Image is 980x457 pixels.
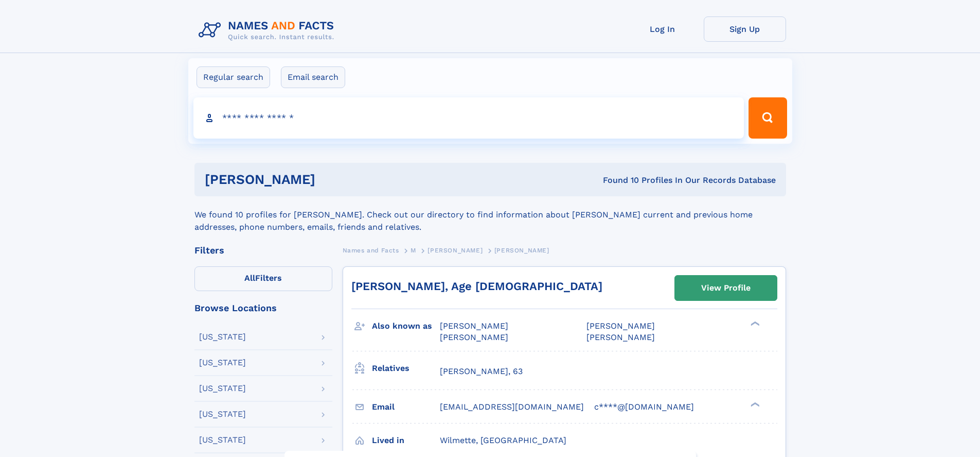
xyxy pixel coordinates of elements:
[194,303,332,313] div: Browse Locations
[194,196,786,233] div: We found 10 profiles for [PERSON_NAME]. Check out our directory to find information about [PERSON...
[411,247,416,254] span: M
[701,276,751,300] div: View Profile
[748,320,760,327] div: ❯
[440,435,566,445] span: Wilmette, [GEOGRAPHIC_DATA]
[749,97,787,139] button: Search Button
[343,244,399,257] a: Names and Facts
[372,432,440,449] h3: Lived in
[372,398,440,416] h3: Email
[586,332,655,342] span: [PERSON_NAME]
[199,436,246,444] div: [US_STATE]
[440,366,523,377] a: [PERSON_NAME], 63
[194,16,343,44] img: Logo Names and Facts
[427,244,483,257] a: [PERSON_NAME]
[748,401,760,408] div: ❯
[199,333,246,341] div: [US_STATE]
[427,247,483,254] span: [PERSON_NAME]
[351,280,602,293] a: [PERSON_NAME], Age [DEMOGRAPHIC_DATA]
[704,16,786,42] a: Sign Up
[194,266,332,291] label: Filters
[199,384,246,393] div: [US_STATE]
[205,173,459,186] h1: [PERSON_NAME]
[199,359,246,367] div: [US_STATE]
[440,321,508,331] span: [PERSON_NAME]
[586,321,655,331] span: [PERSON_NAME]
[459,175,776,186] div: Found 10 Profiles In Our Records Database
[621,16,704,42] a: Log In
[197,66,270,88] label: Regular search
[199,410,246,418] div: [US_STATE]
[281,66,345,88] label: Email search
[675,276,777,300] a: View Profile
[194,246,332,255] div: Filters
[193,97,744,139] input: search input
[494,247,549,254] span: [PERSON_NAME]
[372,317,440,335] h3: Also known as
[244,273,255,283] span: All
[411,244,416,257] a: M
[440,332,508,342] span: [PERSON_NAME]
[440,402,584,412] span: [EMAIL_ADDRESS][DOMAIN_NAME]
[372,360,440,377] h3: Relatives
